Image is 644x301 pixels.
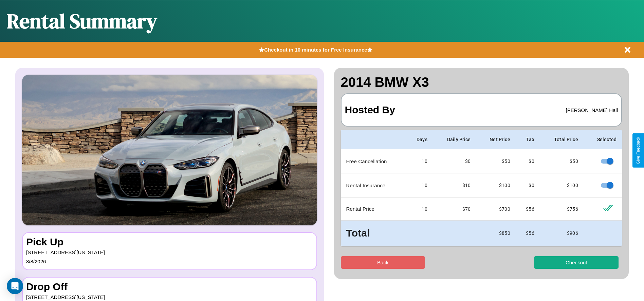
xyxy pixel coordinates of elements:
td: $0 [433,149,476,173]
td: 10 [406,173,433,197]
th: Total Price [540,130,584,149]
td: 10 [406,197,433,221]
td: $ 906 [540,221,584,246]
th: Net Price [476,130,516,149]
table: simple table [341,130,622,246]
td: $ 100 [540,173,584,197]
button: Checkout [534,256,619,269]
b: Checkout in 10 minutes for Free Insurance [264,47,367,53]
p: Rental Price [346,204,400,213]
h1: Rental Summary [7,7,157,35]
button: Back [341,256,425,269]
div: Give Feedback [636,137,641,164]
td: $ 50 [476,149,516,173]
td: $0 [516,173,540,197]
p: Rental Insurance [346,181,400,190]
td: 10 [406,149,433,173]
td: $ 56 [516,197,540,221]
td: $ 70 [433,197,476,221]
p: [STREET_ADDRESS][US_STATE] [26,248,313,257]
td: $ 700 [476,197,516,221]
h3: Pick Up [26,236,313,248]
td: $0 [516,149,540,173]
p: [PERSON_NAME] Hall [566,106,618,115]
h3: Hosted By [345,97,395,123]
h2: 2014 BMW X3 [341,75,622,90]
div: Open Intercom Messenger [7,278,23,294]
th: Days [406,130,433,149]
td: $ 56 [516,221,540,246]
h3: Total [346,226,400,241]
td: $ 100 [476,173,516,197]
th: Selected [584,130,622,149]
td: $ 756 [540,197,584,221]
td: $10 [433,173,476,197]
p: 3 / 8 / 2026 [26,257,313,266]
h3: Drop Off [26,281,313,293]
th: Tax [516,130,540,149]
th: Daily Price [433,130,476,149]
td: $ 50 [540,149,584,173]
p: Free Cancellation [346,157,400,166]
td: $ 850 [476,221,516,246]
